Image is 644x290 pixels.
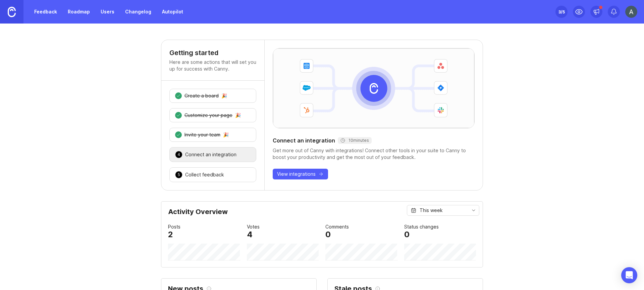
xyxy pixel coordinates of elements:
a: Users [97,6,118,18]
div: 4 [247,231,253,239]
div: Create a board [184,92,219,99]
h4: Getting started [169,48,256,57]
div: Comments [325,223,349,231]
img: Ahmed Abbas [625,6,637,18]
div: 0 [325,231,331,239]
div: Connect an integration [273,136,475,144]
div: Open Intercom Messenger [621,267,637,283]
div: Get more out of Canny with integrations! Connect other tools in your suite to Canny to boost your... [273,147,475,161]
div: 5 [175,171,182,178]
span: View integrations [277,171,316,177]
div: Connect an integration [185,151,236,158]
a: Autopilot [158,6,187,18]
button: View integrations [273,169,328,179]
img: Canny integrates with a variety of tools including Salesforce, Intercom, Hubspot, Asana, and Github [273,48,474,128]
a: Roadmap [64,6,94,18]
img: Canny Home [8,7,16,17]
div: Collect feedback [185,171,224,178]
div: Posts [168,223,180,231]
div: 10 minutes [340,138,369,143]
div: Activity Overview [168,208,476,220]
div: 3 /5 [558,7,565,16]
div: Votes [247,223,260,231]
div: 0 [404,231,410,239]
button: 3/5 [555,6,568,18]
div: 🎉 [223,132,229,137]
div: 4 [175,151,182,158]
div: 2 [168,231,173,239]
div: Customize your page [184,112,232,119]
p: Here are some actions that will set you up for success with Canny. [169,59,256,72]
div: This week [420,207,443,214]
svg: toggle icon [468,208,479,213]
div: Invite your team [184,131,220,138]
div: 🎉 [235,113,241,118]
a: Feedback [30,6,61,18]
div: 🎉 [221,93,227,98]
a: Changelog [121,6,155,18]
div: Status changes [404,223,439,231]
